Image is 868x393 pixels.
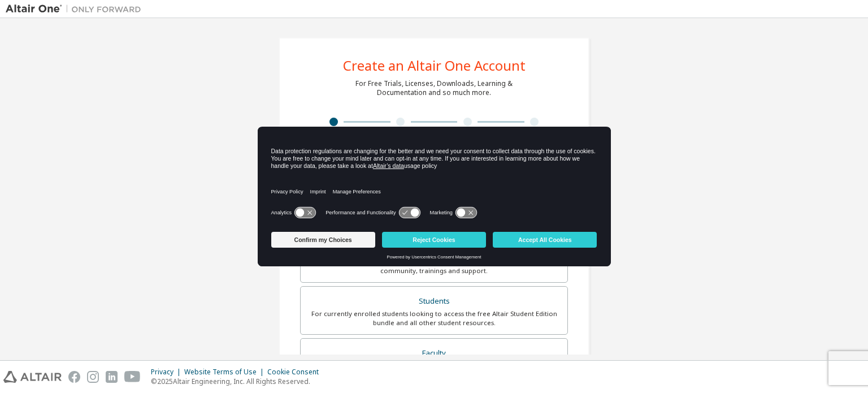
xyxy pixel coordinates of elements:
[307,309,561,327] div: For currently enrolled students looking to access the free Altair Student Edition bundle and all ...
[267,368,325,377] div: Cookie Consent
[355,79,513,97] div: For Free Trials, Licenses, Downloads, Learning & Documentation and so much more.
[184,368,267,377] div: Website Terms of Use
[343,59,526,72] div: Create an Altair One Account
[151,368,184,377] div: Privacy
[68,371,80,383] img: facebook.svg
[151,377,325,386] p: © 2025 Altair Engineering, Inc. All Rights Reserved.
[106,371,118,383] img: linkedin.svg
[3,371,62,383] img: altair_logo.svg
[87,371,99,383] img: instagram.svg
[124,371,141,383] img: youtube.svg
[307,293,561,309] div: Students
[307,346,561,361] div: Faculty
[6,3,147,15] img: Altair One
